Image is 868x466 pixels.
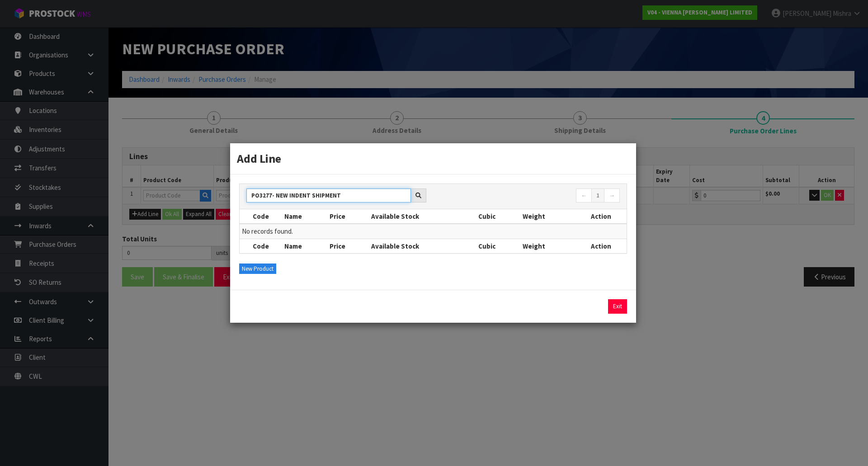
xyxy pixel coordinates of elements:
[239,264,276,274] button: New Product
[476,209,520,224] th: Cubic
[246,188,411,202] input: Search products
[591,188,604,203] a: 1
[282,209,327,224] th: Name
[576,209,627,224] th: Action
[240,224,627,239] td: No records found.
[604,188,620,203] a: →
[369,209,476,224] th: Available Stock
[520,209,576,224] th: Weight
[327,239,369,253] th: Price
[240,239,282,253] th: Code
[240,209,282,224] th: Code
[520,239,576,253] th: Weight
[237,150,629,167] h3: Add Line
[369,239,476,253] th: Available Stock
[327,209,369,224] th: Price
[576,188,592,203] a: ←
[576,239,627,253] th: Action
[476,239,520,253] th: Cubic
[440,188,620,204] nav: Page navigation
[282,239,327,253] th: Name
[608,299,627,314] a: Exit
